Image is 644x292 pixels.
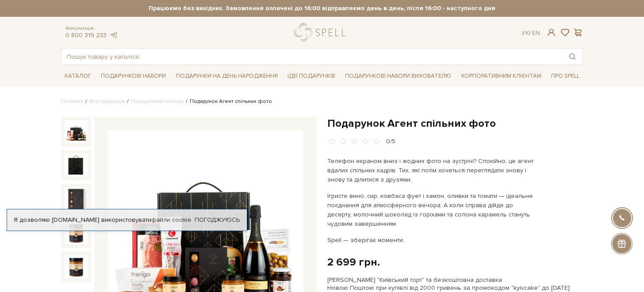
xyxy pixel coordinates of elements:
a: Каталог [61,69,95,83]
a: Вся продукція [89,98,125,105]
a: En [532,29,540,37]
div: 2 699 грн. [327,255,380,269]
p: Spell — зберігає моменти. [327,235,535,245]
p: Телефон екраном вниз і жодних фото на зустрічі? Спокійно, це агент вдалих спільних кадрів. Тих, я... [327,156,535,184]
a: logo [294,23,349,42]
div: Ук [521,29,540,37]
a: Подарункові набори [131,98,184,105]
a: Про Spell [548,69,583,83]
h1: Подарунок Агент спільних фото [327,117,583,130]
a: файли cookie [151,216,192,224]
p: Ігристе вино, сир, ковбаса фует і хамон, оливки та томати — ідеальне поєднання для атмосферного в... [327,191,535,228]
img: Подарунок Агент спільних фото [65,255,88,278]
a: telegram [109,31,118,39]
img: Подарунок Агент спільних фото [65,187,88,210]
img: Подарунок Агент спільних фото [65,120,88,143]
a: Ідеї подарунків [284,69,339,83]
div: [PERSON_NAME] "Київський торт" та безкоштовна доставка Новою Поштою при купівлі від 2000 гривень ... [327,276,583,292]
img: Подарунок Агент спільних фото [65,221,88,244]
a: Корпоративним клієнтам [458,68,545,83]
li: Подарунок Агент спільних фото [184,98,272,106]
span: | [529,29,530,37]
a: Подарунки на День народження [172,69,281,83]
a: Погоджуюсь [195,216,240,224]
a: 0 800 319 233 [65,31,107,39]
strong: Працюємо без вихідних. Замовлення оплачені до 16:00 відправляємо день в день, після 16:00 - насту... [61,4,583,12]
button: Пошук товару у каталозі [562,49,583,64]
span: Консультація: [65,26,118,31]
div: Я дозволяю [DOMAIN_NAME] використовувати [7,216,247,224]
a: Подарункові набори вихователю [341,68,455,83]
a: Подарункові набори [97,69,169,83]
div: 0/5 [386,137,395,146]
a: Головна [61,98,83,105]
input: Пошук товару у каталозі [61,49,562,64]
img: Подарунок Агент спільних фото [65,154,88,177]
